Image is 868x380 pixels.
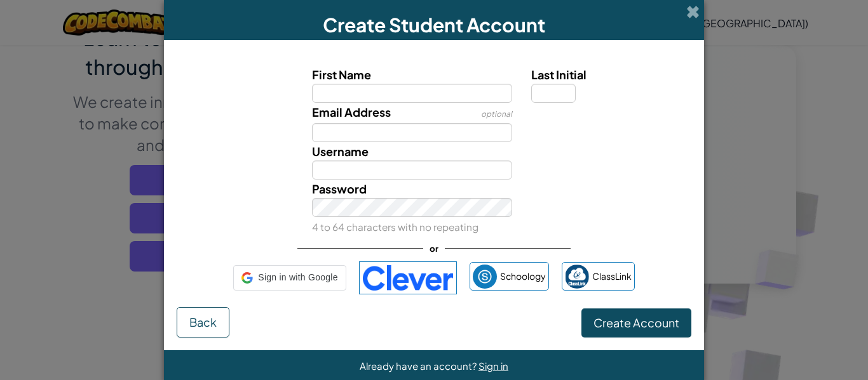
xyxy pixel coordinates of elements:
[360,360,478,372] span: Already have an account?
[592,267,632,285] span: ClassLink
[233,265,346,291] div: Sign in with Google
[481,109,512,119] span: optional
[323,13,545,37] span: Create Student Account
[531,67,587,82] span: Last Initial
[312,105,391,119] span: Email Address
[177,307,229,337] button: Back
[312,67,371,82] span: First Name
[500,267,546,285] span: Schoology
[423,239,445,258] span: or
[189,315,217,329] span: Back
[565,265,589,289] img: classlink-logo-small.png
[359,261,457,294] img: clever-logo-blue.png
[473,265,497,289] img: schoology.png
[593,315,679,330] span: Create Account
[312,181,367,196] span: Password
[581,308,691,337] button: Create Account
[258,268,337,287] span: Sign in with Google
[312,144,369,159] span: Username
[478,360,508,372] a: Sign in
[312,221,478,233] small: 4 to 64 characters with no repeating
